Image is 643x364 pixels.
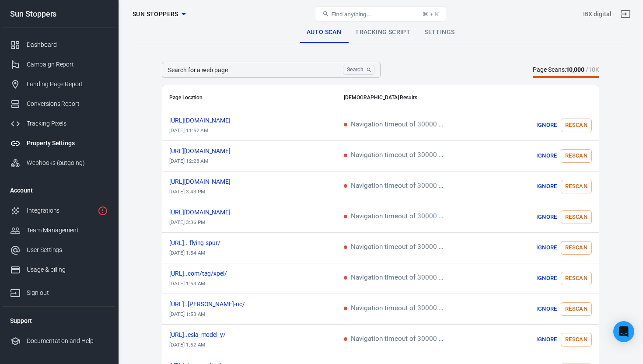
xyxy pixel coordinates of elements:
span: Sun Stoppers [133,9,178,20]
a: Webhooks (outgoing) [3,153,115,173]
button: Ignore [533,149,561,163]
span: Find anything... [331,11,371,17]
div: Property Settings [27,139,108,148]
time: 2025-06-17T01:52:24-04:00 [169,342,205,348]
div: User Settings [27,245,108,255]
div: Campaign Report [27,60,108,69]
span: Navigation timeout of 30000 ms exceeded [344,274,449,282]
span: https://sunstoppers.com/galleries/40-ceramic-heat-rejection-film/ [169,178,246,185]
div: Page Scans: [533,65,599,74]
a: Settings [417,22,461,43]
a: Dashboard [3,35,115,55]
span: Navigation timeout of 30000 ms exceeded [344,336,449,343]
div: Team Management [27,226,108,235]
span: Navigation timeout of 30000 ms exceeded [344,182,449,190]
li: Account [3,180,115,201]
time: 2025-06-25T15:36:40-04:00 [169,219,205,225]
span: https://sunstopperdev1.wpenginepowered.com/tag/xpel/ [169,270,243,276]
time: 2025-06-17T01:54:07-04:00 [169,280,205,287]
div: Sun Stoppers [3,10,115,18]
span: Navigation timeout of 30000 ms exceeded [344,213,449,221]
a: User Settings [3,240,115,260]
div: Conversions Report [27,99,108,108]
button: Ignore [533,333,561,346]
div: ⌘ + K [423,11,439,17]
div: Documentation and Help [27,336,108,346]
time: 2025-06-17T01:54:20-04:00 [169,250,205,256]
span: Navigation timeout of 30000 ms exceeded [344,305,449,313]
button: Rescan [561,210,592,224]
button: Search [343,65,374,75]
button: Ignore [533,241,561,255]
a: Tracking Script [348,22,417,43]
div: Account id: 0Xec8Toj [583,10,612,19]
span: Navigation timeout of 30000 ms exceeded [344,244,449,252]
button: Rescan [561,241,592,255]
span: https://sunstoppers.com/galleries/xpel-frost-decorative-privacy-films/ [169,209,246,215]
time: 2025-06-28T00:28:06-04:00 [169,158,208,164]
a: Integrations [3,201,115,220]
th: [DEMOGRAPHIC_DATA] Results [337,85,599,110]
time: 2025-06-17T01:53:46-04:00 [169,311,205,317]
strong: 10,000 [566,66,585,73]
a: Property Settings [3,133,115,153]
button: Sun Stoppers [129,6,189,22]
a: Team Management [3,220,115,240]
a: Sign out [615,3,636,24]
span: / [586,66,599,73]
a: Tracking Pixels [3,114,115,133]
span: https://sunstoppers.com/blog/page/3/ [169,117,246,123]
time: 2025-06-25T15:43:53-04:00 [169,189,205,195]
button: Rescan [561,119,592,132]
button: Ignore [533,302,561,316]
button: Find anything...⌘ + K [315,7,446,21]
a: Conversions Report [3,94,115,114]
div: Tracking Pixels [27,119,108,128]
button: Ignore [533,272,561,285]
a: Landing Page Report [3,74,115,94]
div: Webhooks (outgoing) [27,158,108,168]
span: https://sunstopperdev1.wpenginepowered.com/galleries/red_tesla_model_y/ [169,332,241,338]
li: Support [3,310,115,331]
button: Rescan [561,272,592,285]
div: Dashboard [27,40,108,49]
div: Landing Page Report [27,80,108,89]
div: Integrations [27,206,94,215]
span: https://sunstoppers.com/get-a-free-quote// [169,148,246,154]
button: Ignore [533,119,561,132]
button: Rescan [561,180,592,193]
a: Campaign Report [3,55,115,74]
time: 2025-06-29T11:52:41-04:00 [169,127,208,133]
button: Rescan [561,302,592,316]
span: Navigation timeout of 30000 ms exceeded [344,152,449,160]
button: Ignore [533,210,561,224]
a: Sign out [3,280,115,303]
div: Sign out [27,288,108,297]
a: Auto Scan [300,22,349,43]
th: Page Location [162,85,337,110]
span: 10K [588,66,599,73]
button: Rescan [561,333,592,346]
span: Navigation timeout of 30000 ms exceeded [344,121,449,129]
span: https://sunstopperdev1.wpenginepowered.com/home-services/home-window-tint/lake-norman-nc/ [169,301,261,307]
button: Rescan [561,149,592,163]
svg: 8 networks not verified yet [98,206,108,216]
div: Usage & billing [27,265,108,274]
div: Open Intercom Messenger [613,321,634,342]
span: https://sunstopperdev1.wpenginepowered.com/galleries/2021-bentley-flying-spur/ [169,240,236,246]
input: https://example.com/categories/top-brands [162,62,339,78]
button: Ignore [533,180,561,193]
a: Usage & billing [3,260,115,280]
